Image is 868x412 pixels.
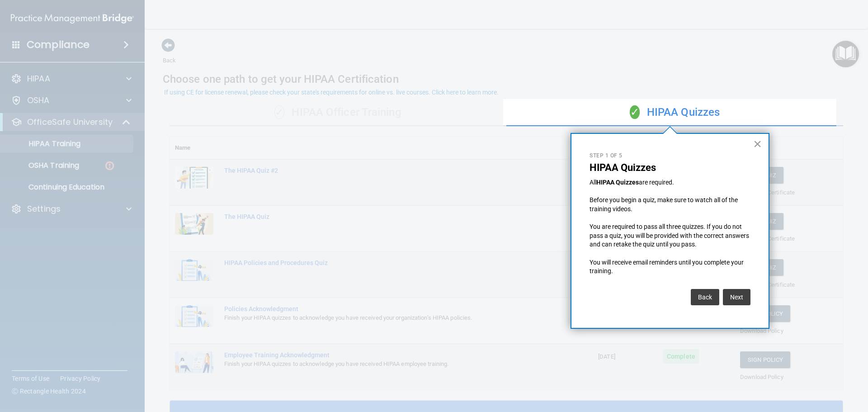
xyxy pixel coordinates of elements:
[723,289,750,305] button: Next
[596,179,639,186] strong: HIPAA Quizzes
[590,162,750,174] p: HIPAA Quizzes
[590,196,750,213] p: Before you begin a quiz, make sure to watch all of the training videos.
[630,105,640,119] span: ✓
[590,152,750,160] p: Step 1 of 5
[691,289,719,305] button: Back
[712,348,857,384] iframe: Drift Widget Chat Controller
[639,179,674,186] span: are required.
[506,99,843,126] div: HIPAA Quizzes
[590,223,750,249] p: You are required to pass all three quizzes. If you do not pass a quiz, you will be provided with ...
[590,258,750,276] p: You will receive email reminders until you complete your training.
[753,137,762,151] button: Close
[590,179,596,186] span: All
